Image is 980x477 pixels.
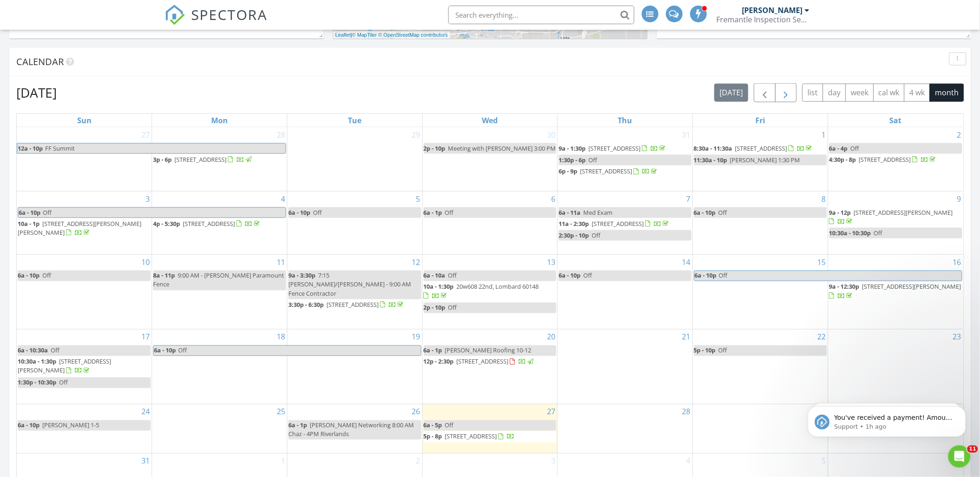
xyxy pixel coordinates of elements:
[457,358,509,366] span: [STREET_ADDRESS]
[313,208,322,217] span: Off
[829,229,871,237] span: 10:30a - 10:30p
[424,357,557,368] a: 12p - 2:30p [STREET_ADDRESS]
[694,208,716,217] span: 6a - 10p
[583,272,592,280] span: Off
[379,32,448,38] a: © OpenStreetMap contributors
[445,432,497,441] span: [STREET_ADDRESS]
[153,272,175,280] span: 8a - 11p
[457,283,539,291] span: 20w608 22nd, Lombard 60148
[410,255,422,270] a: Go to August 12, 2025
[820,127,828,142] a: Go to August 1, 2025
[410,330,422,344] a: Go to August 19, 2025
[18,358,111,375] a: 10:30a - 1:30p [STREET_ADDRESS][PERSON_NAME]
[445,421,454,430] span: Off
[694,144,733,152] span: 8:30a - 11:30a
[549,454,557,469] a: Go to September 3, 2025
[559,167,577,175] span: 6p - 9p
[862,283,961,291] span: [STREET_ADDRESS][PERSON_NAME]
[209,114,230,127] a: Monday
[152,404,287,454] td: Go to August 25, 2025
[424,346,442,355] span: 6a - 1p
[75,114,93,127] a: Sunday
[410,404,422,419] a: Go to August 26, 2025
[17,404,152,454] td: Go to August 24, 2025
[352,32,377,38] a: © MapTiler
[288,421,414,438] span: [PERSON_NAME] Networking 8:00 AM Chaz - 4PM Riverlands
[16,83,57,102] h2: [DATE]
[152,191,287,255] td: Go to August 4, 2025
[327,301,379,309] span: [STREET_ADDRESS]
[288,272,315,280] span: 9a - 3:30p
[448,144,556,152] span: Meeting with [PERSON_NAME] 3:00 PM
[559,144,586,152] span: 9a - 1:30p
[951,330,963,344] a: Go to August 23, 2025
[730,156,800,164] span: [PERSON_NAME] 1:30 PM
[559,219,670,228] a: 11a - 2:30p [STREET_ADDRESS]
[153,155,253,164] a: 3p - 6p [STREET_ADDRESS]
[583,208,613,217] span: Med Exam
[559,272,580,280] span: 6a - 10p
[828,191,963,255] td: Go to August 9, 2025
[846,84,874,102] button: week
[424,421,442,430] span: 6a - 5p
[424,272,446,280] span: 6a - 10a
[174,155,227,164] span: [STREET_ADDRESS]
[616,114,634,127] a: Thursday
[288,301,405,309] a: 3:30p - 6:30p [STREET_ADDRESS]
[693,404,828,454] td: Go to August 29, 2025
[829,283,961,300] a: 9a - 12:30p [STREET_ADDRESS][PERSON_NAME]
[445,208,454,217] span: Off
[794,387,980,452] iframe: Intercom notifications message
[829,144,848,152] span: 6a - 4p
[829,208,851,217] span: 9a - 12p
[152,127,287,191] td: Go to July 28, 2025
[140,330,152,344] a: Go to August 17, 2025
[951,255,963,270] a: Go to August 16, 2025
[275,330,287,344] a: Go to August 18, 2025
[588,144,640,152] span: [STREET_ADDRESS]
[558,330,693,404] td: Go to August 21, 2025
[153,272,284,289] span: 9:00 AM - [PERSON_NAME] Paramount Fence
[480,114,500,127] a: Wednesday
[424,283,539,300] a: 10a - 1:30p 20w608 22nd, Lombard 60148
[559,208,580,217] span: 6a - 11a
[45,144,75,152] span: FF Summit
[680,127,693,142] a: Go to July 31, 2025
[410,127,422,142] a: Go to July 29, 2025
[424,358,535,366] a: 12p - 2:30p [STREET_ADDRESS]
[888,114,904,127] a: Saturday
[287,404,422,454] td: Go to August 26, 2025
[559,167,659,175] a: 6p - 9p [STREET_ADDRESS]
[829,282,962,302] a: 9a - 12:30p [STREET_ADDRESS][PERSON_NAME]
[829,155,856,164] span: 4:30p - 8p
[904,84,930,102] button: 4 wk
[680,404,693,419] a: Go to August 28, 2025
[178,346,187,355] span: Off
[17,255,152,330] td: Go to August 10, 2025
[422,127,558,191] td: Go to July 30, 2025
[545,255,557,270] a: Go to August 13, 2025
[153,155,172,164] span: 3p - 6p
[144,192,152,206] a: Go to August 3, 2025
[693,127,828,191] td: Go to August 1, 2025
[859,155,911,164] span: [STREET_ADDRESS]
[558,404,693,454] td: Go to August 28, 2025
[955,127,963,142] a: Go to August 2, 2025
[694,143,827,154] a: 8:30a - 11:30a [STREET_ADDRESS]
[742,6,803,15] div: [PERSON_NAME]
[820,454,828,469] a: Go to September 5, 2025
[967,445,978,453] span: 11
[588,156,597,164] span: Off
[559,144,667,152] a: 9a - 1:30p [STREET_ADDRESS]
[545,404,557,419] a: Go to August 27, 2025
[693,330,828,404] td: Go to August 22, 2025
[685,454,693,469] a: Go to September 4, 2025
[829,208,953,225] a: 9a - 12p [STREET_ADDRESS][PERSON_NAME]
[559,219,692,230] a: 11a - 2:30p [STREET_ADDRESS]
[448,6,634,24] input: Search everything...
[17,330,152,404] td: Go to August 17, 2025
[275,255,287,270] a: Go to August 11, 2025
[717,15,810,24] div: Fremantle Inspection Services
[140,454,152,469] a: Go to August 31, 2025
